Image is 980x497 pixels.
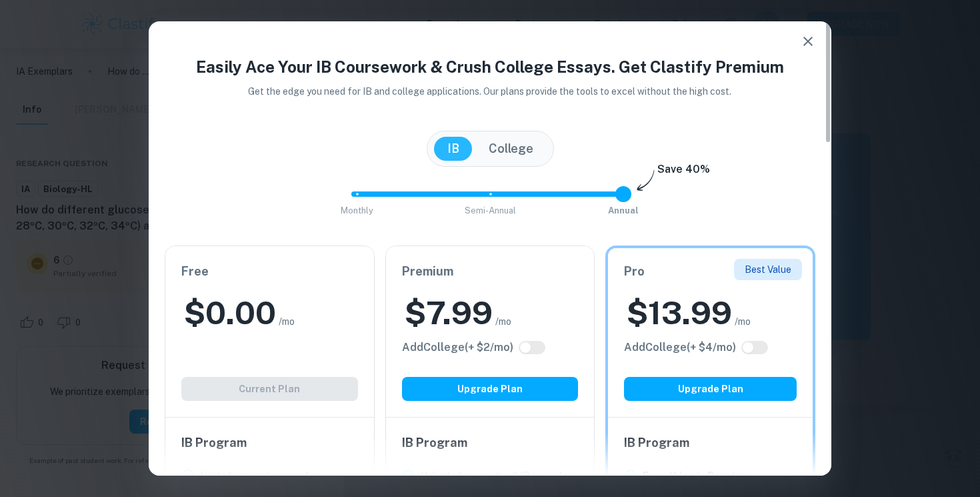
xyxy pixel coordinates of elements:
img: subscription-arrow.svg [637,169,655,192]
span: /mo [279,314,295,329]
span: /mo [735,314,751,329]
button: College [475,137,547,161]
span: Annual [608,205,639,215]
button: IB [434,137,473,161]
span: /mo [495,314,511,329]
h6: Save 40% [657,161,710,184]
h6: Click to see all the additional College features. [624,340,736,356]
button: Upgrade Plan [402,377,579,401]
span: Semi-Annual [465,205,516,215]
h6: Click to see all the additional College features. [402,340,513,356]
p: Best Value [745,262,791,277]
h6: Premium [402,262,579,281]
span: Monthly [341,205,373,215]
p: Get the edge you need for IB and college applications. Our plans provide the tools to excel witho... [230,84,751,99]
h2: $ 7.99 [405,292,493,334]
h4: Easily Ace Your IB Coursework & Crush College Essays. Get Clastify Premium [165,55,815,79]
h2: $ 13.99 [627,292,732,334]
h2: $ 0.00 [184,292,276,334]
button: Upgrade Plan [624,377,797,401]
h6: Free [181,262,358,281]
h6: Pro [624,262,797,281]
